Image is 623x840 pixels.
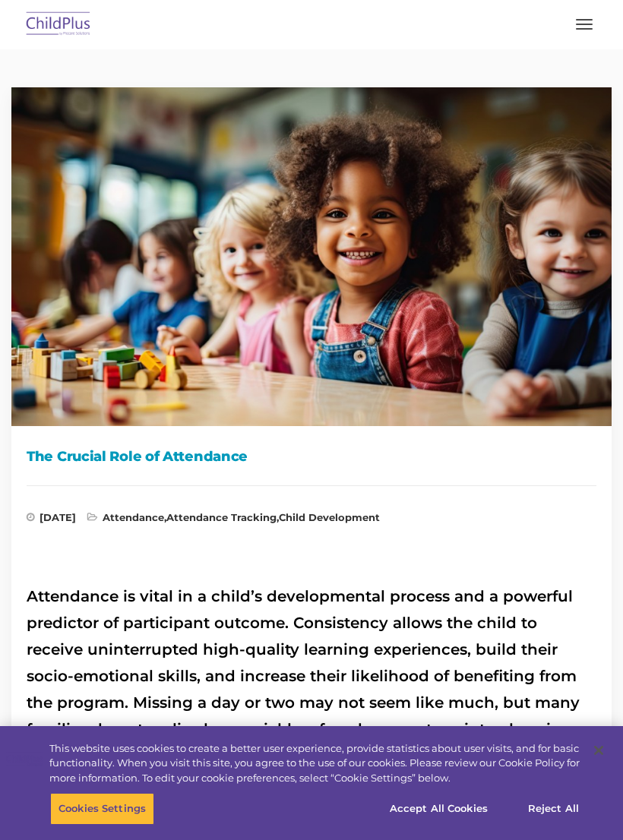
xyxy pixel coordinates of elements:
[23,7,94,43] img: ChildPlus by Procare Solutions
[27,583,596,823] h2: Attendance is vital in a child’s developmental process and a powerful predictor of participant ou...
[279,511,380,523] a: Child Development
[582,734,615,767] button: Close
[506,793,601,825] button: Reject All
[49,741,580,786] div: This website uses cookies to create a better user experience, provide statistics about user visit...
[166,511,277,523] a: Attendance Tracking
[87,513,380,528] span: , ,
[27,445,596,468] h1: The Crucial Role of Attendance
[50,793,154,825] button: Cookies Settings
[27,513,76,528] span: [DATE]
[103,511,164,523] a: Attendance
[381,793,496,825] button: Accept All Cookies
